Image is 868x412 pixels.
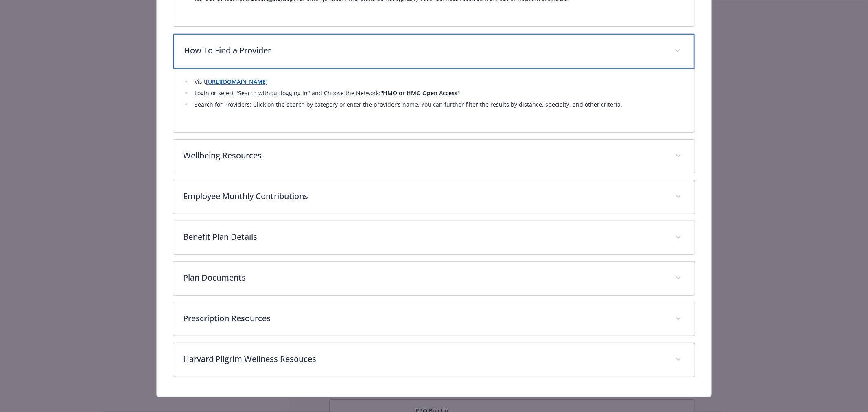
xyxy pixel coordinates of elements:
[173,343,695,377] div: Harvard Pilgrim Wellness Resouces
[173,69,695,132] div: How To Find a Provider
[183,231,665,243] p: Benefit Plan Details
[183,190,665,202] p: Employee Monthly Contributions
[173,140,695,173] div: Wellbeing Resources
[173,221,695,254] div: Benefit Plan Details
[183,312,665,324] p: Prescription Resources
[192,88,685,98] li: Login or select "Search without logging in" and Choose the Network:
[173,180,695,214] div: Employee Monthly Contributions
[183,272,665,284] p: Plan Documents
[206,78,268,85] a: [URL][DOMAIN_NAME]
[183,149,665,162] p: Wellbeing Resources
[183,353,665,365] p: Harvard Pilgrim Wellness Resouces
[184,44,665,57] p: How To Find a Provider
[173,262,695,295] div: Plan Documents
[173,34,695,69] div: How To Find a Provider
[173,302,695,336] div: Prescription Resources
[380,89,460,97] strong: "HMO or HMO Open Access"
[192,100,685,110] li: Search for Providers: Click on the search by category or enter the provider's name. You can furth...
[192,77,685,87] li: Visit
